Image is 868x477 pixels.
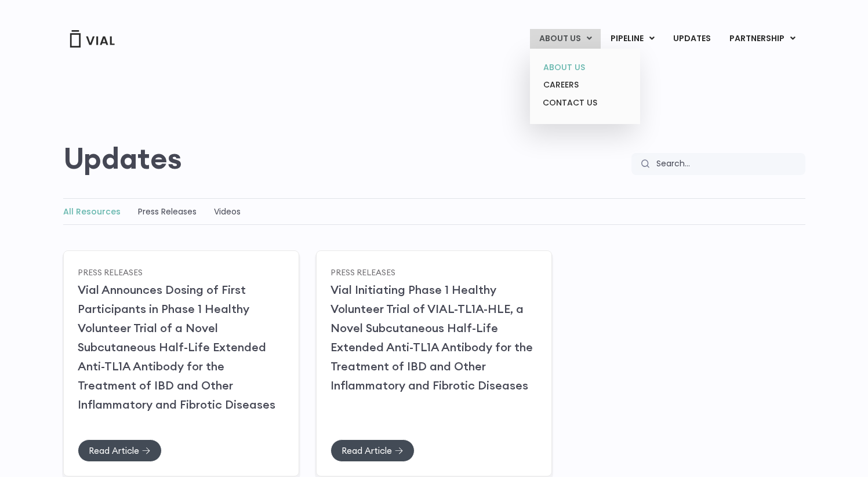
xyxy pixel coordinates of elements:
[331,282,533,392] a: Vial Initiating Phase 1 Healthy Volunteer Trial of VIAL-TL1A-HLE, a Novel Subcutaneous Half-Life ...
[89,446,139,455] span: Read Article
[78,439,162,462] a: Read Article
[534,76,635,94] a: CAREERS
[331,267,395,277] a: Press Releases
[720,29,805,49] a: PARTNERSHIPMenu Toggle
[214,206,241,217] a: Videos
[78,282,275,412] a: Vial Announces Dosing of First Participants in Phase 1 Healthy Volunteer Trial of a Novel Subcuta...
[78,267,143,277] a: Press Releases
[331,439,415,462] a: Read Article
[601,29,663,49] a: PIPELINEMenu Toggle
[664,29,720,49] a: UPDATES
[534,59,635,77] a: ABOUT US
[69,30,115,48] img: Vial Logo
[530,29,601,49] a: ABOUT USMenu Toggle
[63,206,121,217] a: All Resources
[63,141,182,175] h2: Updates
[138,206,197,217] a: Press Releases
[534,94,635,112] a: CONTACT US
[649,153,805,175] input: Search...
[342,446,392,455] span: Read Article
